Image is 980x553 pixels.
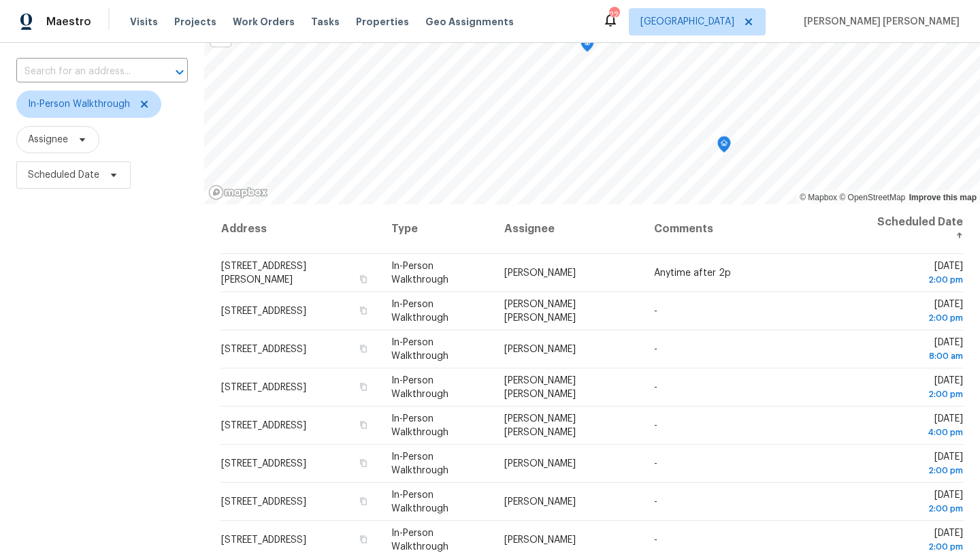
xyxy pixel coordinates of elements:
span: [DATE] [877,300,963,325]
button: Copy Address [357,381,370,393]
div: 2:00 pm [877,273,963,287]
div: 22 [609,8,619,22]
span: [PERSON_NAME] [PERSON_NAME] [504,376,576,399]
a: Mapbox homepage [208,185,268,200]
span: Tasks [311,17,340,27]
button: Copy Address [357,343,370,355]
button: Copy Address [357,495,370,507]
span: [STREET_ADDRESS] [221,421,306,430]
span: [STREET_ADDRESS] [221,345,306,354]
span: - [654,421,657,430]
span: [PERSON_NAME] [PERSON_NAME] [798,15,960,29]
button: Copy Address [357,273,370,285]
div: Map marker [581,35,594,57]
span: Anytime after 2p [654,268,731,278]
a: Improve this map [909,193,977,202]
span: - [654,459,657,469]
span: [PERSON_NAME] [PERSON_NAME] [504,300,576,323]
span: [GEOGRAPHIC_DATA] [640,15,734,29]
span: Work Orders [233,15,295,29]
div: 4:00 pm [877,426,963,439]
span: - [654,497,657,507]
th: Comments [643,204,866,254]
span: [PERSON_NAME] [504,268,576,278]
th: Scheduled Date ↑ [866,204,964,254]
button: Copy Address [357,457,370,469]
span: Projects [174,15,216,29]
span: In-Person Walkthrough [28,97,130,111]
div: 2:00 pm [877,311,963,325]
span: [PERSON_NAME] [504,497,576,507]
span: [STREET_ADDRESS] [221,535,306,545]
button: Copy Address [357,419,370,431]
span: Visits [130,15,158,29]
span: [DATE] [877,414,963,439]
span: Maestro [46,15,91,29]
div: Map marker [717,136,731,157]
div: 8:00 am [877,349,963,363]
span: [STREET_ADDRESS][PERSON_NAME] [221,262,306,285]
span: Assignee [28,133,68,146]
span: In-Person Walkthrough [391,338,448,361]
span: - [654,306,657,316]
span: Geo Assignments [425,15,514,29]
th: Type [380,204,493,254]
span: [PERSON_NAME] [504,535,576,545]
button: Copy Address [357,533,370,546]
input: Search for an address... [16,61,150,82]
span: In-Person Walkthrough [391,452,448,475]
span: [PERSON_NAME] [504,345,576,354]
span: [PERSON_NAME] [PERSON_NAME] [504,414,576,437]
span: [DATE] [877,262,963,287]
button: Copy Address [357,304,370,317]
span: [STREET_ADDRESS] [221,459,306,469]
span: In-Person Walkthrough [391,414,448,437]
span: [STREET_ADDRESS] [221,497,306,507]
th: Address [220,204,380,254]
span: Properties [356,15,409,29]
th: Assignee [493,204,643,254]
span: In-Person Walkthrough [391,262,448,285]
span: - [654,383,657,392]
span: In-Person Walkthrough [391,490,448,513]
div: 2:00 pm [877,464,963,477]
span: [DATE] [877,338,963,363]
span: [DATE] [877,452,963,477]
div: 2:00 pm [877,388,963,401]
span: In-Person Walkthrough [391,376,448,399]
button: Open [170,63,189,82]
a: Mapbox [800,193,837,202]
span: [PERSON_NAME] [504,459,576,469]
span: [STREET_ADDRESS] [221,383,306,392]
a: OpenStreetMap [839,193,905,202]
span: [STREET_ADDRESS] [221,306,306,316]
span: - [654,345,657,354]
span: [DATE] [877,376,963,401]
span: In-Person Walkthrough [391,300,448,323]
span: [DATE] [877,490,963,516]
span: Scheduled Date [28,168,99,182]
span: - [654,535,657,545]
div: 2:00 pm [877,502,963,516]
span: In-Person Walkthrough [391,528,448,552]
